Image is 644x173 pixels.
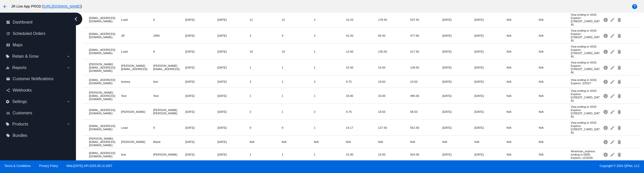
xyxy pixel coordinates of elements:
mat-cell: Test [153,93,185,99]
mat-icon: delete [617,150,623,158]
mat-cell: N/A [539,109,571,115]
mat-cell: [PERSON_NAME][EMAIL_ADDRESS][DOMAIN_NAME] [89,61,121,74]
mat-cell: [DATE] [442,93,474,99]
i: local_offer [6,122,10,126]
mat-cell: N/A [346,139,378,145]
mat-cell: N/A [507,33,539,38]
mat-icon: info [603,92,609,100]
mat-cell: 2905 [153,33,185,38]
mat-cell: 11 [250,17,282,23]
mat-cell: 9 [250,125,282,131]
span: Webhooks [13,88,32,93]
mat-cell: 1 [314,49,346,54]
mat-cell: test [121,152,153,157]
mat-cell: 33.00 [346,93,378,99]
i: local_offer [6,134,10,138]
mat-cell: [EMAIL_ADDRESS][DOMAIN_NAME] [89,150,121,159]
mat-icon: edit [610,16,616,24]
mat-icon: delete [617,138,623,146]
mat-cell: 2 [250,109,282,115]
mat-cell: N/A [507,109,539,115]
mat-cell: N/A [507,93,539,99]
mat-cell: 1 [314,152,346,157]
mat-cell: 10 [250,49,282,54]
mat-cell: 127.50 [378,125,410,131]
mat-icon: edit [610,124,616,132]
mat-icon: info [603,138,609,146]
mat-icon: info [603,150,609,158]
mat-cell: 0 [153,17,185,23]
mat-cell: 15.00 [378,152,410,157]
mat-cell: [DATE] [185,17,217,23]
a: [URL][DOMAIN_NAME] [44,4,81,8]
a: update Scheduled Orders [6,30,70,38]
mat-icon: info [603,124,609,132]
mat-cell: 2 [250,79,282,84]
mat-cell: Visa ending in 4242. Expires: [CREDIT_CARD_DATA] [571,28,603,43]
mat-cell: N/A [539,17,571,23]
mat-icon: edit [610,48,616,55]
mat-cell: N/A [539,49,571,54]
mat-cell: 19.50 [378,109,410,115]
span: JR Live App PROD ( ) [11,4,82,8]
i: share [6,88,10,92]
mat-cell: [DATE] [474,33,507,38]
mat-cell: [DATE] [442,49,474,54]
mat-cell: testreq [121,79,153,84]
mat-cell: N/A [507,152,539,157]
mat-icon: delete [617,124,623,132]
mat-icon: delete [617,32,623,39]
mat-cell: N/A [507,79,539,84]
mat-cell: Visa ending in 4242. Expires: [CREDIT_CARD_DATA] [571,59,603,75]
mat-cell: 9 [153,125,185,131]
mat-cell: [DATE] [217,33,250,38]
mat-cell: N/A [539,64,571,70]
span: Customer Notifications [13,77,53,81]
i: update [6,32,10,36]
mat-cell: [PERSON_NAME][EMAIL_ADDRESS][DOMAIN_NAME] [89,90,121,102]
mat-cell: 16.23 [346,17,378,23]
mat-cell: Bidoli [153,139,185,145]
mat-cell: [DATE] [474,49,507,54]
mat-cell: American_express ending in 0005. Expires: 12/2026 [571,148,603,161]
span: Dashboard [13,20,32,25]
i: email [6,77,10,81]
i: local_offer [6,54,10,58]
mat-icon: delete [617,63,623,71]
mat-icon: info [603,78,609,85]
mat-cell: 10.50 [410,79,442,84]
mat-cell: Test [121,93,153,99]
mat-cell: N/A [442,139,474,145]
i: arrow_drop_down [66,66,70,70]
mat-cell: [DATE] [185,64,217,70]
mat-icon: delete [617,92,623,100]
mat-cell: N/A [539,79,571,84]
mat-cell: N/A [539,152,571,157]
mat-cell: [DATE] [442,79,474,84]
mat-cell: 33.00 [378,93,410,99]
mat-cell: 1 [282,93,314,99]
mat-icon: delete [617,78,623,85]
span: Bundles [13,133,27,138]
mat-cell: [DATE] [442,33,474,38]
mat-icon: info [603,108,609,116]
mat-cell: [DATE] [185,49,217,54]
mat-cell: 178.50 [378,17,410,23]
mat-cell: 1 [314,64,346,70]
mat-icon: delete [617,48,623,55]
mat-icon: edit [610,150,616,158]
mat-cell: [PERSON_NAME] [121,109,153,115]
mat-icon: help [632,4,638,10]
mat-cell: 9.75 [346,109,378,115]
mat-cell: 1 [250,64,282,70]
mat-cell: [DATE] [185,79,217,84]
span: Reports [12,66,26,70]
mat-cell: [PERSON_NAME][EMAIL_ADDRESS] [121,63,153,72]
i: people_outline [6,111,10,115]
mat-cell: [DATE] [217,109,250,115]
mat-cell: Load [121,17,153,23]
a: Web:[DATE] API:2025.08.13.2007 [67,164,112,168]
mat-cell: [DATE] [474,109,507,115]
mat-cell: N/A [539,33,571,38]
span: Scheduled Orders [13,31,45,36]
